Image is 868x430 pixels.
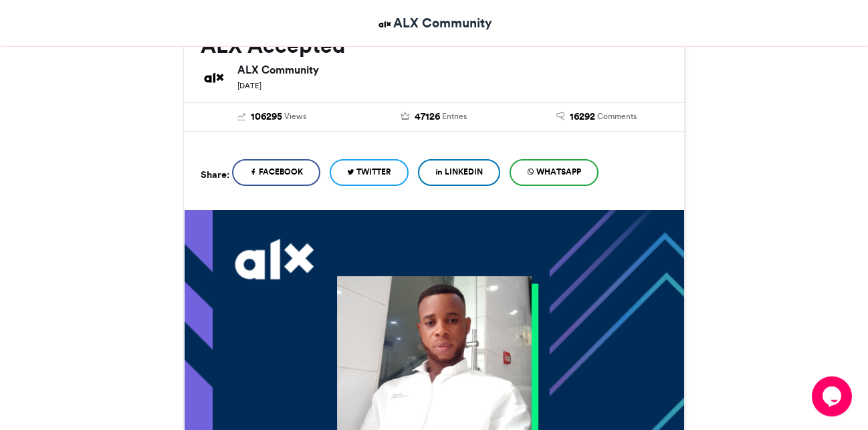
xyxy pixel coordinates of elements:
a: WhatsApp [510,159,599,186]
img: ALX Community [201,64,227,91]
span: 106295 [251,110,282,124]
a: LinkedIn [418,159,500,186]
a: 47126 Entries [363,110,506,124]
a: Twitter [330,159,409,186]
h5: Share: [201,166,229,183]
a: Facebook [232,159,320,186]
span: 16292 [570,110,595,124]
span: Entries [442,110,467,122]
img: ALX Community [376,16,393,33]
span: Comments [597,110,637,122]
a: 106295 Views [201,110,343,124]
span: 47126 [415,110,440,124]
span: LinkedIn [445,166,483,178]
h6: ALX Community [237,64,667,75]
span: WhatsApp [536,166,581,178]
span: Views [284,110,306,122]
span: Facebook [259,166,303,178]
h2: ALX Accepted [201,33,667,58]
a: 16292 Comments [525,110,667,124]
iframe: chat widget [812,377,855,417]
a: ALX Community [376,13,492,33]
small: [DATE] [237,81,261,90]
span: Twitter [356,166,391,178]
